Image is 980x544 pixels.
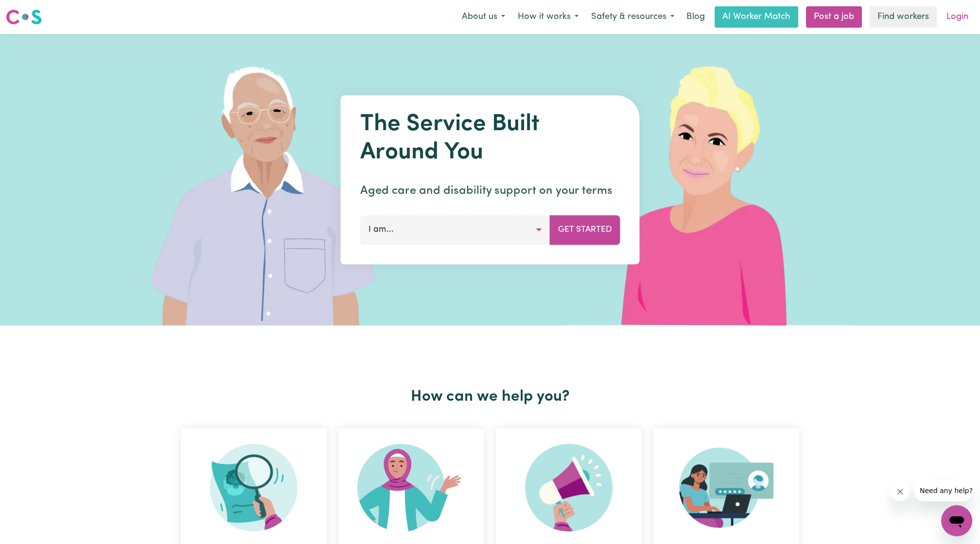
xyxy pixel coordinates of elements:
[715,6,798,28] a: AI Worker Match
[511,7,585,27] button: How it works
[679,444,773,531] img: Provider
[360,182,620,200] p: Aged care and disability support on your terms
[585,7,681,27] button: Safety & resources
[806,6,862,28] a: Post a job
[357,444,465,531] img: Become Worker
[6,6,42,28] a: Careseekers logo
[6,8,42,26] img: Careseekers logo
[550,215,620,244] button: Get Started
[891,482,910,501] iframe: Close message
[914,480,972,501] iframe: Message from company
[175,388,805,406] h2: How can we help you?
[941,505,972,536] iframe: Button to launch messaging window
[681,6,711,28] a: Blog
[455,7,511,27] button: About us
[360,111,620,167] h1: The Service Built Around You
[870,6,937,28] a: Find workers
[360,215,550,244] button: I am...
[525,444,612,531] img: Refer
[941,6,974,28] a: Login
[6,7,59,15] span: Need any help?
[210,444,297,531] img: Search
